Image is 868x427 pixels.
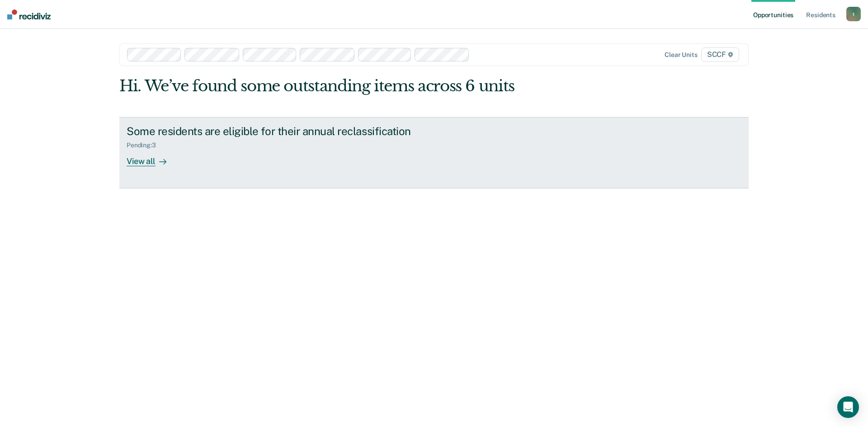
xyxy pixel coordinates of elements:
[119,117,749,188] a: Some residents are eligible for their annual reclassificationPending:3View all
[127,149,177,166] div: View all
[701,47,739,62] span: SCCF
[119,77,623,95] div: Hi. We’ve found some outstanding items across 6 units
[665,51,698,59] div: Clear units
[7,9,51,19] img: Recidiviz
[127,141,163,149] div: Pending : 3
[837,396,859,418] div: Open Intercom Messenger
[127,125,444,138] div: Some residents are eligible for their annual reclassification
[846,7,861,21] button: t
